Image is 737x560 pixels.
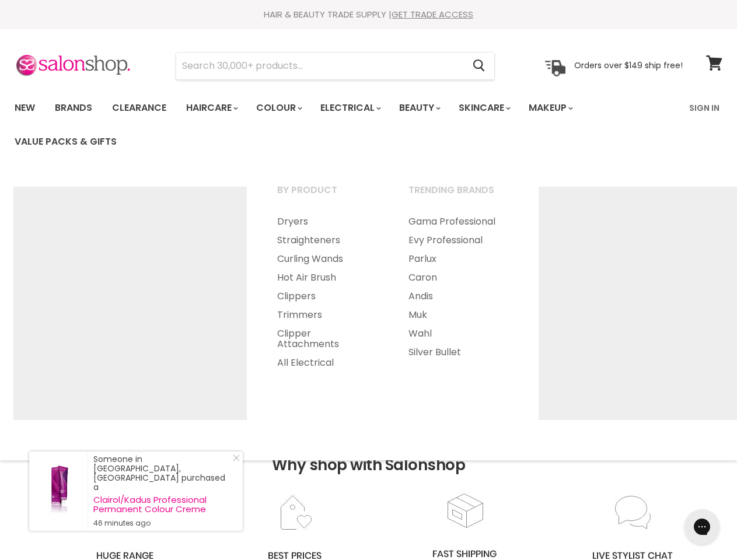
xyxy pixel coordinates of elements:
[263,287,392,306] a: Clippers
[263,181,392,210] a: By Product
[263,212,392,372] ul: Main menu
[6,96,44,120] a: New
[6,129,125,154] a: Value Packs & Gifts
[263,353,392,372] a: All Electrical
[390,96,448,120] a: Beauty
[263,324,392,353] a: Clipper Attachments
[263,306,392,324] a: Trimmers
[394,343,523,362] a: Silver Bullet
[46,96,101,120] a: Brands
[233,454,240,461] svg: Close Icon
[177,96,245,120] a: Haircare
[263,268,392,287] a: Hot Air Brush
[176,52,463,79] input: Search
[394,250,523,268] a: Parlux
[520,96,580,120] a: Makeup
[394,212,523,362] ul: Main menu
[228,454,240,466] a: Close Notification
[392,8,473,20] a: GET TRADE ACCESS
[29,452,88,531] a: Visit product page
[394,287,523,306] a: Andis
[450,96,518,120] a: Skincare
[394,212,523,231] a: Gama Professional
[6,91,682,159] ul: Main menu
[103,96,175,120] a: Clearance
[263,231,392,250] a: Straighteners
[394,306,523,324] a: Muk
[574,60,683,71] p: Orders over $149 ship free!
[312,96,388,120] a: Electrical
[263,212,392,231] a: Dryers
[93,495,231,514] a: Clairol/Kadus Professional Permanent Colour Creme
[247,96,309,120] a: Colour
[394,324,523,343] a: Wahl
[93,454,231,528] div: Someone in [GEOGRAPHIC_DATA], [GEOGRAPHIC_DATA] purchased a
[263,250,392,268] a: Curling Wands
[93,519,231,528] small: 46 minutes ago
[679,505,725,548] iframe: Gorgias live chat messenger
[463,52,494,79] button: Search
[682,96,726,120] a: Sign In
[394,181,523,210] a: Trending Brands
[176,52,495,80] form: Product
[394,268,523,287] a: Caron
[394,231,523,250] a: Evy Professional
